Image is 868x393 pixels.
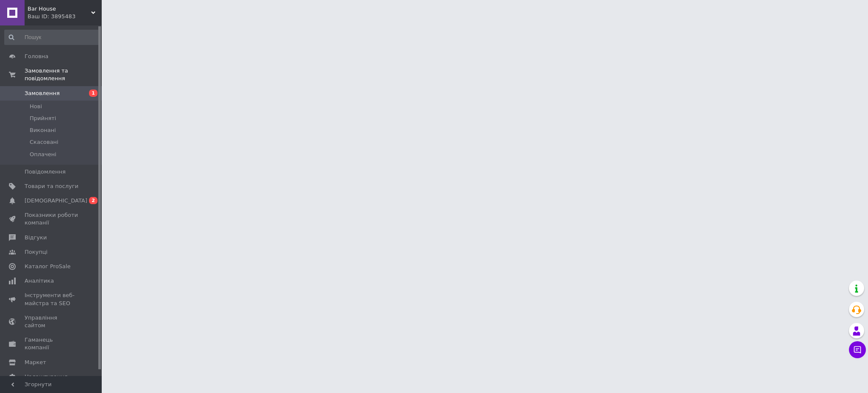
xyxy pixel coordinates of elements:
span: Управління сайтом [25,314,78,329]
span: Bar House [28,5,91,13]
span: Покупці [25,248,47,256]
span: Нові [30,103,42,110]
span: [DEMOGRAPHIC_DATA] [25,197,87,205]
span: Аналітика [25,277,54,285]
button: Чат з покупцем [849,341,866,358]
span: Оплачені [30,151,56,158]
span: Гаманець компанії [25,336,78,351]
span: Маркет [25,359,46,366]
span: Прийняті [30,115,56,122]
span: Виконані [30,126,56,134]
span: Замовлення та повідомлення [25,67,102,82]
span: Повідомлення [25,168,66,176]
span: 2 [89,197,97,204]
span: Інструменти веб-майстра та SEO [25,292,78,307]
span: Каталог ProSale [25,263,70,270]
div: Ваш ID: 3895483 [28,13,102,20]
span: Замовлення [25,90,60,97]
input: Пошук [4,30,100,45]
span: Скасовані [30,138,58,146]
span: Показники роботи компанії [25,211,78,227]
span: Головна [25,53,48,60]
span: Відгуки [25,234,47,241]
span: 1 [89,90,97,97]
span: Налаштування [25,373,68,381]
span: Товари та послуги [25,182,78,190]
